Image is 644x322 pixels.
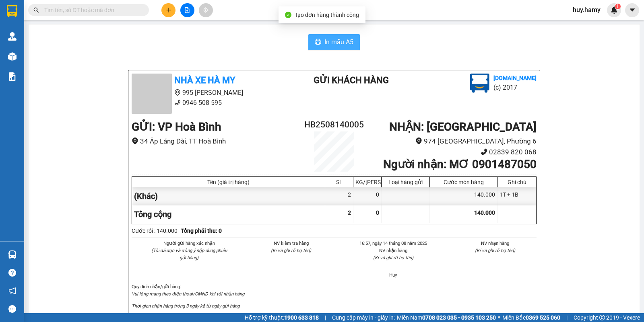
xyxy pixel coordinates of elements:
[526,314,560,321] strong: 0369 525 060
[132,136,300,147] li: 34 Ấp Láng Dài, TT Hoà Bình
[352,247,435,254] li: NV nhận hàng
[470,74,489,93] img: logo.jpg
[432,179,495,185] div: Cước món hàng
[132,137,138,144] span: environment
[161,3,175,17] button: plus
[8,287,16,295] span: notification
[355,179,379,185] div: KG/[PERSON_NAME]
[498,316,500,319] span: ⚪️
[481,148,487,155] span: phone
[132,120,221,133] b: GỬI : VP Hoà Bình
[132,88,281,98] li: 995 [PERSON_NAME]
[615,4,621,9] sup: 1
[8,52,17,61] img: warehouse-icon
[625,3,639,17] button: caret-down
[132,98,281,108] li: 0946 508 595
[148,240,231,247] li: Người gửi hàng xác nhận
[174,99,181,106] span: phone
[611,6,618,14] img: icon-new-feature
[384,179,427,185] div: Loại hàng gửi
[8,250,17,259] img: warehouse-icon
[368,147,537,158] li: 02839 820 068
[383,158,537,171] b: Người nhận : MƠ 0901487050
[203,7,208,13] span: aim
[134,209,171,219] span: Tổng cộng
[285,12,291,18] span: check-circle
[132,291,244,297] i: Vui lòng mang theo điện thoại/CMND khi tới nhận hàng
[352,271,435,279] li: Huy
[8,269,16,277] span: question-circle
[174,75,235,85] b: Nhà Xe Hà My
[616,4,619,9] span: 1
[397,313,496,322] span: Miền Nam
[314,75,389,85] b: Gửi khách hàng
[132,187,325,205] div: (Khác)
[332,313,395,322] span: Cung cấp máy in - giấy in:
[348,209,351,216] span: 2
[132,226,178,235] div: Cước rồi : 140.000
[493,82,537,92] li: (c) 2017
[352,240,435,247] li: 16:57, ngày 14 tháng 08 năm 2025
[151,248,227,260] i: (Tôi đã đọc và đồng ý nộp dung phiếu gửi hàng)
[134,179,323,185] div: Tên (giá trị hàng)
[166,7,171,13] span: plus
[599,315,605,320] span: copyright
[44,6,139,14] input: Tìm tên, số ĐT hoặc mã đơn
[8,72,17,81] img: solution-icon
[132,303,239,309] i: Thời gian nhận hàng tròng 3 ngày kể từ ngày gửi hàng
[502,313,560,322] span: Miền Bắc
[629,6,636,14] span: caret-down
[325,313,326,322] span: |
[474,209,495,216] span: 140.000
[300,118,368,131] h2: HB2508140005
[324,37,353,47] span: In mẫu A5
[566,313,568,322] span: |
[8,305,16,313] span: message
[295,12,359,18] span: Tạo đơn hàng thành công
[422,314,496,321] strong: 0708 023 035 - 0935 103 250
[389,120,537,133] b: NHẬN : [GEOGRAPHIC_DATA]
[8,32,17,41] img: warehouse-icon
[500,179,534,185] div: Ghi chú
[497,187,536,205] div: 1T + 1B
[250,240,333,247] li: NV kiểm tra hàng
[475,248,515,253] i: (Kí và ghi rõ họ tên)
[327,179,351,185] div: SL
[315,39,321,46] span: printer
[181,228,222,234] b: Tổng phải thu: 0
[245,313,319,322] span: Hỗ trợ kỹ thuật:
[566,5,607,15] span: huy.hamy
[308,34,360,50] button: printerIn mẫu A5
[353,187,382,205] div: 0
[376,209,379,216] span: 0
[180,3,194,17] button: file-add
[174,89,181,96] span: environment
[33,7,39,13] span: search
[284,314,319,321] strong: 1900 633 818
[430,187,497,205] div: 140.000
[415,137,422,144] span: environment
[493,75,537,81] b: [DOMAIN_NAME]
[373,255,413,260] i: (Kí và ghi rõ họ tên)
[454,240,537,247] li: NV nhận hàng
[271,248,311,253] i: (Kí và ghi rõ họ tên)
[325,187,353,205] div: 2
[184,7,190,13] span: file-add
[368,136,537,147] li: 974 [GEOGRAPHIC_DATA], Phường 6
[7,5,17,17] img: logo-vxr
[199,3,213,17] button: aim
